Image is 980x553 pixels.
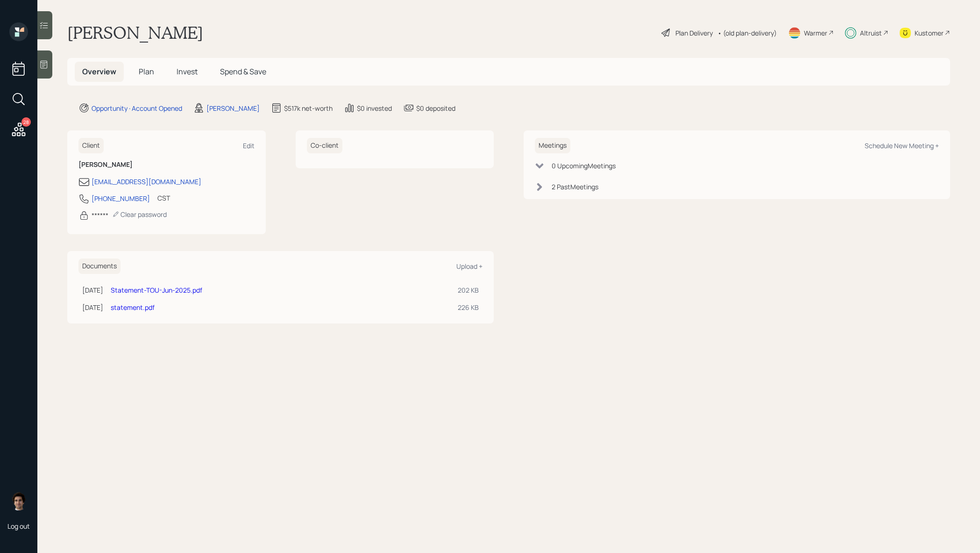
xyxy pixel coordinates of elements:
div: 0 Upcoming Meeting s [552,161,616,171]
h6: [PERSON_NAME] [78,161,255,169]
div: $0 invested [357,103,392,113]
a: statement.pdf [111,303,155,312]
div: 2 Past Meeting s [552,182,598,192]
div: [PERSON_NAME] [206,103,260,113]
h1: [PERSON_NAME] [67,22,203,43]
div: Warmer [804,28,827,38]
div: [EMAIL_ADDRESS][DOMAIN_NAME] [92,177,201,187]
div: Edit [243,141,255,150]
div: $0 deposited [416,103,455,113]
div: Log out [7,522,30,531]
div: CST [157,193,170,203]
h6: Meetings [535,138,570,153]
div: Clear password [112,210,167,219]
h6: Documents [78,259,121,274]
div: [DATE] [82,302,103,312]
div: Schedule New Meeting + [865,141,939,150]
span: Spend & Save [220,66,266,77]
div: Kustomer [915,28,944,38]
div: $517k net-worth [284,103,333,113]
span: Plan [139,66,154,77]
div: Upload + [456,262,483,271]
span: Invest [177,66,198,77]
div: Plan Delivery [675,28,713,38]
div: 226 KB [458,302,479,312]
h6: Co-client [307,138,342,153]
div: 202 KB [458,285,479,295]
div: Opportunity · Account Opened [92,103,182,113]
div: [DATE] [82,285,103,295]
h6: Client [78,138,104,153]
div: • (old plan-delivery) [717,28,777,38]
div: [PHONE_NUMBER] [92,194,150,203]
img: harrison-schaefer-headshot-2.png [9,492,28,510]
span: Overview [82,66,116,77]
div: 28 [21,117,31,127]
div: Altruist [860,28,882,38]
a: Statement-TOU-Jun-2025.pdf [111,286,202,294]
